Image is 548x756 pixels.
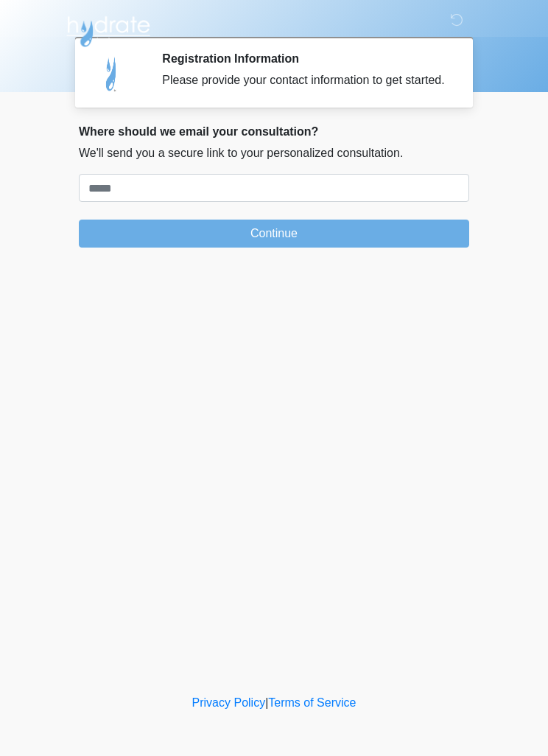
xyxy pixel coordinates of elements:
[79,220,469,248] button: Continue
[268,696,356,709] a: Terms of Service
[79,144,469,162] p: We'll send you a secure link to your personalized consultation.
[192,696,266,709] a: Privacy Policy
[64,11,152,48] img: Hydrate IV Bar - Scottsdale Logo
[79,125,469,139] h2: Where should we email your consultation?
[90,52,134,96] img: Agent Avatar
[162,71,447,89] div: Please provide your contact information to get started.
[265,696,268,709] a: |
